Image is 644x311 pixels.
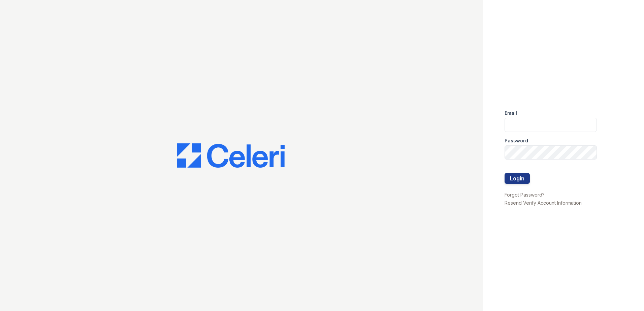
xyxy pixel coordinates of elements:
[505,137,528,144] label: Password
[505,200,582,206] a: Resend Verify Account Information
[177,143,285,168] img: CE_Logo_Blue-a8612792a0a2168367f1c8372b55b34899dd931a85d93a1a3d3e32e68fde9ad4.png
[505,192,545,198] a: Forgot Password?
[505,173,530,184] button: Login
[505,110,517,116] label: Email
